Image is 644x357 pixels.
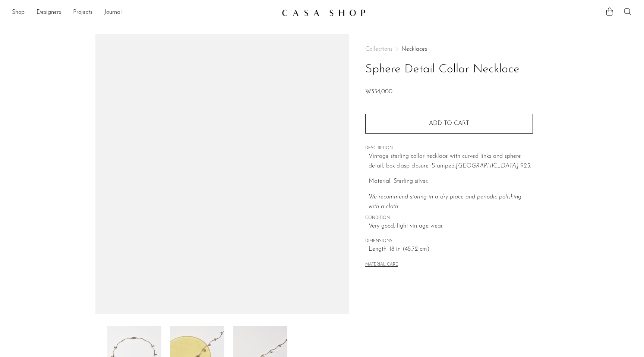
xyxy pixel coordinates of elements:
[365,60,533,79] h1: Sphere Detail Collar Necklace
[365,46,392,52] span: Collections
[369,222,533,231] span: Very good; light vintage wear.
[365,215,533,222] span: CONDITION
[12,6,276,19] nav: Desktop navigation
[369,177,533,187] p: Material: Sterling silver.
[369,152,533,171] p: Vintage sterling collar necklace with curved links and sphere detail, box clasp closure. Stamped,
[12,8,25,18] a: Shop
[429,120,469,126] span: Add to cart
[12,6,276,19] ul: NEW HEADER MENU
[365,238,533,245] span: DIMENSIONS
[365,46,533,52] nav: Breadcrumbs
[369,194,521,210] i: We recommend storing in a dry place and periodic polishing with a cloth
[365,89,392,95] span: ₩354,000
[365,145,533,152] span: DESCRIPTION
[365,114,533,133] button: Add to cart
[104,8,122,18] a: Journal
[365,262,398,268] button: MATERIAL CARE
[73,8,92,18] a: Projects
[369,245,533,254] span: Length: 18 in (45.72 cm)
[37,8,61,18] a: Designers
[401,46,427,52] a: Necklaces
[456,163,531,169] em: [GEOGRAPHIC_DATA] 925.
